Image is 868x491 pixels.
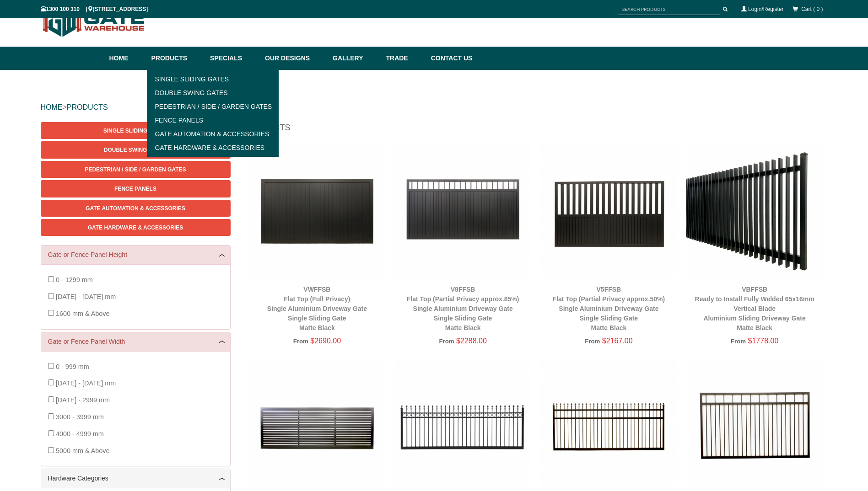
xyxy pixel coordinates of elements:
a: VWFFSBFlat Top (Full Privacy)Single Aluminium Driveway GateSingle Sliding GateMatte Black [267,286,367,331]
a: Pedestrian / Side / Garden Gates [41,161,231,178]
a: Gate Hardware & Accessories [150,141,276,155]
span: Single Sliding Gates [103,128,167,134]
input: SEARCH PRODUCTS [618,4,720,15]
a: Home [109,47,147,70]
a: PRODUCTS [67,103,108,111]
a: Pedestrian / Side / Garden Gates [150,100,276,113]
span: 1600 mm & Above [56,310,110,317]
span: $2167.00 [602,337,633,345]
span: Double Swing Gates [104,147,167,153]
img: VWFFSB - Flat Top (Full Privacy) - Single Aluminium Driveway Gate - Single Sliding Gate - Matte B... [249,143,386,279]
a: Double Swing Gates [150,86,276,100]
a: V8FFSBFlat Top (Partial Privacy approx.85%)Single Aluminium Driveway GateSingle Sliding GateMatte... [407,286,519,331]
span: 1300 100 310 | [STREET_ADDRESS] [41,6,148,12]
span: From [293,338,308,345]
a: Specials [205,47,260,70]
div: > [41,93,828,122]
span: $2690.00 [310,337,341,345]
a: Login/Register [748,6,783,12]
h1: Products [244,122,828,138]
a: Fence Panels [41,180,231,197]
img: V8FFSB - Flat Top (Partial Privacy approx.85%) - Single Aluminium Driveway Gate - Single Sliding ... [394,143,531,279]
span: $2288.00 [456,337,487,345]
a: Gate or Fence Panel Width [48,337,223,347]
span: [DATE] - [DATE] mm [56,293,116,300]
span: 0 - 999 mm [56,363,89,370]
a: Hardware Categories [48,474,223,483]
span: [DATE] - 2999 mm [56,396,110,404]
a: HOME [41,103,63,111]
a: Contact Us [426,47,473,70]
iframe: LiveChat chat widget [685,246,868,459]
a: Trade [381,47,426,70]
span: 3000 - 3999 mm [56,413,104,421]
a: Gallery [328,47,381,70]
img: VBFFSB - Ready to Install Fully Welded 65x16mm Vertical Blade - Aluminium Sliding Driveway Gate -... [686,143,823,279]
span: 5000 mm & Above [56,447,110,454]
span: 0 - 1299 mm [56,276,93,283]
a: Fence Panels [150,113,276,127]
span: Gate Automation & Accessories [86,205,185,212]
span: Fence Panels [114,186,156,192]
a: Gate Automation & Accessories [150,127,276,141]
span: From [585,338,600,345]
a: Single Sliding Gates [41,122,231,139]
a: Single Sliding Gates [150,72,276,86]
a: Gate or Fence Panel Height [48,250,223,260]
a: Our Designs [260,47,328,70]
a: Double Swing Gates [41,141,231,158]
span: [DATE] - [DATE] mm [56,379,116,387]
a: Gate Hardware & Accessories [41,219,231,236]
a: Products [147,47,206,70]
span: 4000 - 4999 mm [56,430,104,438]
img: V5FFSB - Flat Top (Partial Privacy approx.50%) - Single Aluminium Driveway Gate - Single Sliding ... [540,143,677,279]
span: Pedestrian / Side / Garden Gates [85,166,186,173]
span: Gate Hardware & Accessories [88,224,183,231]
span: From [439,338,454,345]
a: Gate Automation & Accessories [41,200,231,217]
a: V5FFSBFlat Top (Partial Privacy approx.50%)Single Aluminium Driveway GateSingle Sliding GateMatte... [553,286,665,331]
span: Cart ( 0 ) [801,6,823,12]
